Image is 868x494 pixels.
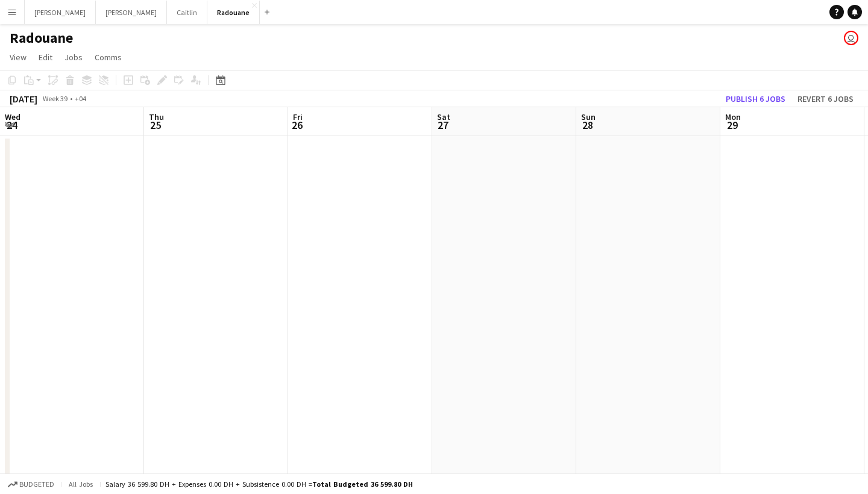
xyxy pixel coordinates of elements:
[95,52,122,63] span: Comms
[96,1,167,24] button: [PERSON_NAME]
[64,52,83,63] span: Jobs
[291,118,303,132] span: 26
[19,480,54,489] span: Budgeted
[437,111,450,122] span: Sat
[147,118,164,132] span: 25
[5,111,20,122] span: Wed
[723,118,741,132] span: 29
[207,1,260,24] button: Radouane
[149,111,164,122] span: Thu
[105,480,413,489] div: Salary 36 599.80 DH + Expenses 0.00 DH + Subsistence 0.00 DH =
[60,49,87,65] a: Jobs
[39,52,52,63] span: Edit
[25,1,96,24] button: [PERSON_NAME]
[5,49,31,65] a: View
[435,118,450,132] span: 27
[66,480,95,489] span: All jobs
[793,91,858,107] button: Revert 6 jobs
[34,49,57,65] a: Edit
[167,1,207,24] button: Caitlin
[10,29,73,47] h1: Radouane
[40,94,70,103] span: Week 39
[579,118,596,132] span: 28
[581,111,596,122] span: Sun
[75,94,86,103] div: +04
[293,111,303,122] span: Fri
[10,52,27,63] span: View
[10,93,37,105] div: [DATE]
[721,91,790,107] button: Publish 6 jobs
[3,118,20,132] span: 24
[312,480,413,489] span: Total Budgeted 36 599.80 DH
[844,31,858,45] app-user-avatar: Caitlin Aldendorff
[6,478,56,491] button: Budgeted
[725,111,741,122] span: Mon
[90,49,127,65] a: Comms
